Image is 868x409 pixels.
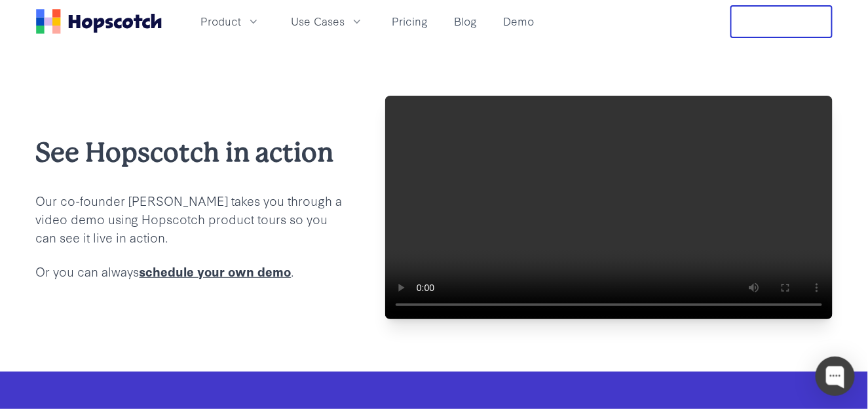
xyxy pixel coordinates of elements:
[449,10,483,32] a: Blog
[193,10,268,32] button: Product
[201,13,242,29] span: Product
[292,13,345,29] span: Use Cases
[36,191,343,246] p: Our co-founder [PERSON_NAME] takes you through a video demo using Hopscotch product tours so you ...
[36,262,343,281] p: Or you can always .
[730,5,833,38] button: Free Trial
[499,10,540,32] a: Demo
[36,134,343,170] h2: See Hopscotch in action
[387,10,434,32] a: Pricing
[36,9,162,34] a: Home
[140,262,292,280] a: schedule your own demo
[284,10,371,32] button: Use Cases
